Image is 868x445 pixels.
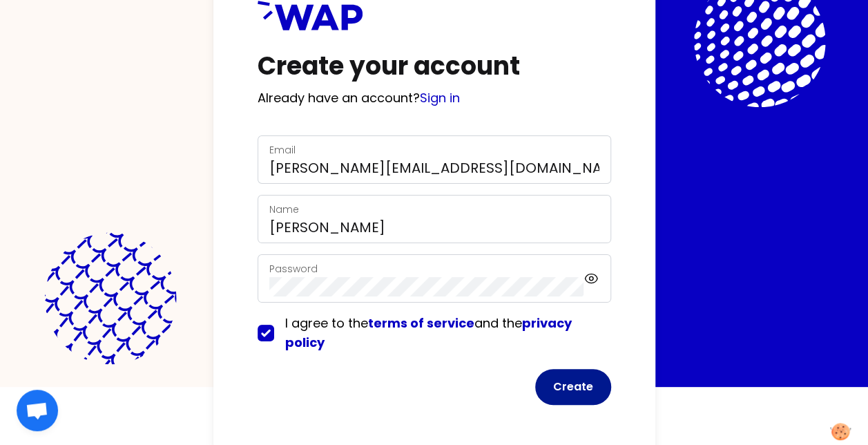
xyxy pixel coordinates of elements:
span: I agree to the and the [285,314,572,351]
h1: Create your account [258,53,611,80]
a: Sign in [420,89,460,106]
a: privacy policy [285,314,572,351]
label: Password [269,262,318,276]
div: Ouvrir le chat [17,390,58,431]
label: Name [269,202,299,216]
label: Email [269,143,296,157]
a: terms of service [368,314,474,332]
button: Create [535,369,611,405]
p: Already have an account? [258,88,611,108]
